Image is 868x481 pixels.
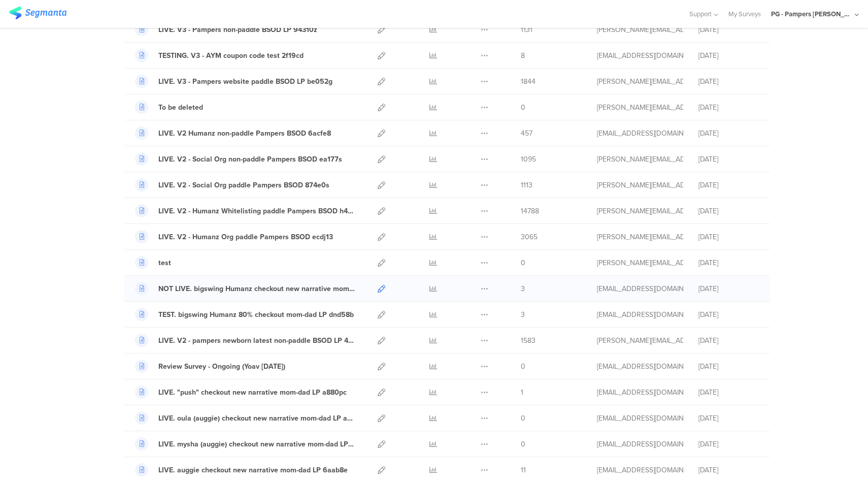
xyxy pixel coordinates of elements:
div: [DATE] [698,413,759,424]
div: hougui.yh.1@pg.com [597,465,683,475]
div: hougui.yh.1@pg.com [597,413,683,424]
div: aguiar.s@pg.com [597,232,683,242]
div: LIVE. V2 - Humanz Whitelisting paddle Pampers BSOD h4fc0b [158,206,355,216]
div: aguiar.s@pg.com [597,206,683,216]
img: segmanta logo [9,7,66,19]
div: LIVE. V2 - Social Org paddle Pampers BSOD 874e0s [158,180,329,190]
span: 1095 [521,154,536,165]
a: LIVE. auggie checkout new narrative mom-dad LP 6aab8e [135,463,348,476]
div: test [158,258,171,268]
span: 1583 [521,335,536,346]
div: hougui.yh.1@pg.com [597,387,683,398]
div: PG - Pampers [PERSON_NAME] [771,9,852,19]
div: LIVE. V3 - Pampers website paddle BSOD LP be052g [158,76,332,87]
div: [DATE] [698,361,759,372]
span: 3 [521,309,525,320]
span: 0 [521,439,525,450]
span: 1844 [521,76,536,87]
span: 1 [521,387,523,398]
div: [DATE] [698,258,759,268]
div: hougui.yh.1@pg.com [597,128,683,139]
span: Support [689,9,712,19]
a: LIVE. V2 - pampers newborn latest non-paddle BSOD LP 4w2ed7 [135,334,355,347]
div: LIVE. "push" checkout new narrative mom-dad LP a880pc [158,387,347,398]
div: [DATE] [698,128,759,139]
div: aguiar.s@pg.com [597,180,683,190]
a: NOT LIVE. bigswing Humanz checkout new narrative mom-dad LP 11dcea [135,282,355,295]
a: To be deleted [135,101,203,114]
a: LIVE. V2 - Social Org non-paddle Pampers BSOD ea177s [135,152,342,166]
div: [DATE] [698,232,759,242]
a: LIVE. "push" checkout new narrative mom-dad LP a880pc [135,386,347,399]
a: test [135,256,171,269]
a: LIVE. V2 Humanz non-paddle Pampers BSOD 6acfe8 [135,126,331,140]
div: LIVE. V2 - Social Org non-paddle Pampers BSOD ea177s [158,154,342,165]
span: 1113 [521,180,532,190]
span: 1131 [521,24,532,35]
div: [DATE] [698,180,759,190]
div: LIVE. V2 - pampers newborn latest non-paddle BSOD LP 4w2ed7 [158,335,355,346]
div: [DATE] [698,309,759,320]
div: [DATE] [698,465,759,475]
a: LIVE. V2 - Social Org paddle Pampers BSOD 874e0s [135,178,329,191]
div: [DATE] [698,206,759,216]
div: hougui.yh.1@pg.com [597,309,683,320]
div: aguiar.s@pg.com [597,154,683,165]
div: aguiar.s@pg.com [597,102,683,113]
div: Review Survey - Ongoing (Yoav May 2025) [158,361,285,372]
a: LIVE. oula (auggie) checkout new narrative mom-dad LP a880pc [135,411,355,425]
div: hougui.yh.1@pg.com [597,361,683,372]
div: roszko.j@pg.com [597,258,683,268]
div: LIVE. mysha (auggie) checkout new narrative mom-dad LP 6aab8e [158,439,355,450]
div: [DATE] [698,335,759,346]
div: [DATE] [698,283,759,294]
div: aguiar.s@pg.com [597,76,683,87]
span: 0 [521,361,525,372]
div: aguiar.s@pg.com [597,335,683,346]
span: 3 [521,283,525,294]
div: LIVE. auggie checkout new narrative mom-dad LP 6aab8e [158,465,348,475]
div: LIVE. V2 Humanz non-paddle Pampers BSOD 6acfe8 [158,128,331,139]
a: LIVE. mysha (auggie) checkout new narrative mom-dad LP 6aab8e [135,437,355,451]
span: 14788 [521,206,539,216]
div: [DATE] [698,50,759,61]
div: NOT LIVE. bigswing Humanz checkout new narrative mom-dad LP 11dcea [158,283,355,294]
a: LIVE. V3 - Pampers website paddle BSOD LP be052g [135,75,332,88]
a: LIVE. V2 - Humanz Org paddle Pampers BSOD ecdj13 [135,230,333,243]
div: LIVE. oula (auggie) checkout new narrative mom-dad LP a880pc [158,413,355,424]
div: hougui.yh.1@pg.com [597,50,683,61]
span: 8 [521,50,525,61]
div: LIVE. V3 - Pampers non-paddle BSOD LP 94310z [158,24,317,35]
div: hougui.yh.1@pg.com [597,439,683,450]
div: [DATE] [698,24,759,35]
span: 457 [521,128,532,139]
div: [DATE] [698,154,759,165]
span: 0 [521,413,525,424]
div: TEST. bigswing Humanz 80% checkout mom-dad LP dnd58b [158,309,354,320]
div: LIVE. V2 - Humanz Org paddle Pampers BSOD ecdj13 [158,232,333,242]
a: LIVE. V3 - Pampers non-paddle BSOD LP 94310z [135,23,317,36]
div: TESTING. V3 - AYM coupon code test 2f19cd [158,50,304,61]
a: LIVE. V2 - Humanz Whitelisting paddle Pampers BSOD h4fc0b [135,204,355,217]
a: Review Survey - Ongoing (Yoav [DATE]) [135,360,285,373]
a: TESTING. V3 - AYM coupon code test 2f19cd [135,49,304,62]
div: [DATE] [698,102,759,113]
span: 11 [521,465,526,475]
div: [DATE] [698,439,759,450]
div: [DATE] [698,387,759,398]
div: [DATE] [698,76,759,87]
div: To be deleted [158,102,203,113]
a: TEST. bigswing Humanz 80% checkout mom-dad LP dnd58b [135,308,354,321]
span: 0 [521,258,525,268]
div: aguiar.s@pg.com [597,24,683,35]
span: 0 [521,102,525,113]
span: 3065 [521,232,538,242]
div: hougui.yh.1@pg.com [597,283,683,294]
